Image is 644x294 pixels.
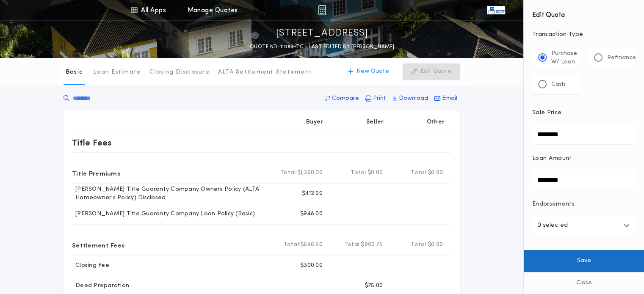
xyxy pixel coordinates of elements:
p: Transaction Type [532,30,636,39]
p: Sale Price [532,109,561,117]
button: New Quote [340,63,398,80]
button: Close [524,272,644,294]
p: $948.00 [300,210,323,218]
p: QUOTE ND-11084-TC - LAST EDITED BY [PERSON_NAME] [250,43,394,51]
p: $300.00 [300,261,323,270]
b: Total: [284,241,301,249]
input: Sale Price [532,124,636,144]
p: Title Premiums [72,166,120,180]
button: Print [363,91,389,106]
b: Total: [411,169,428,177]
img: img [318,5,326,15]
p: $412.00 [302,190,323,198]
span: $0.00 [428,241,443,249]
p: $75.00 [364,282,383,290]
button: Save [524,250,644,272]
b: Total: [344,241,361,249]
p: Basic [66,68,83,77]
p: Refinance [607,54,636,62]
p: Print [373,94,386,103]
button: Download [390,91,431,106]
p: Endorsements [532,200,636,209]
span: $0.00 [368,169,383,177]
img: vs-icon [487,6,505,14]
button: 0 selected [532,215,636,236]
button: Edit Quote [403,63,460,80]
p: Compare [332,94,359,103]
h4: Edit Quote [532,5,636,20]
p: Title Fees [72,136,112,149]
b: Total: [411,241,428,249]
p: Loan Estimate [93,68,141,77]
p: 0 selected [537,220,568,231]
p: Download [399,94,428,103]
p: [PERSON_NAME] Title Guaranty Company Owners Policy (ALTA Homeowner's Policy) Disclosed [72,185,269,202]
span: $960.75 [361,241,383,249]
p: Seller [366,118,384,126]
button: Email [432,91,460,106]
p: Buyer [306,118,323,126]
p: Edit Quote [420,67,451,76]
span: $0.00 [428,169,443,177]
span: $646.50 [300,241,323,249]
p: New Quote [357,67,389,76]
b: Total: [280,169,297,177]
p: Closing Disclosure [149,68,210,77]
span: $1,360.00 [297,169,323,177]
p: Loan Amount [532,154,572,163]
b: Total: [351,169,368,177]
p: Settlement Fees [72,238,124,252]
p: Email [442,94,457,103]
p: [STREET_ADDRESS] [276,27,368,40]
p: [PERSON_NAME] Title Guaranty Company Loan Policy (Basic) [72,210,255,218]
p: Other [427,118,445,126]
p: Cash [551,80,565,89]
p: Closing Fee [72,261,109,270]
p: ALTA Settlement Statement [218,68,312,77]
input: Loan Amount [532,170,636,190]
p: Deed Preparation [72,282,129,290]
p: Purchase W/ Loan [551,49,577,66]
button: Compare [323,91,362,106]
